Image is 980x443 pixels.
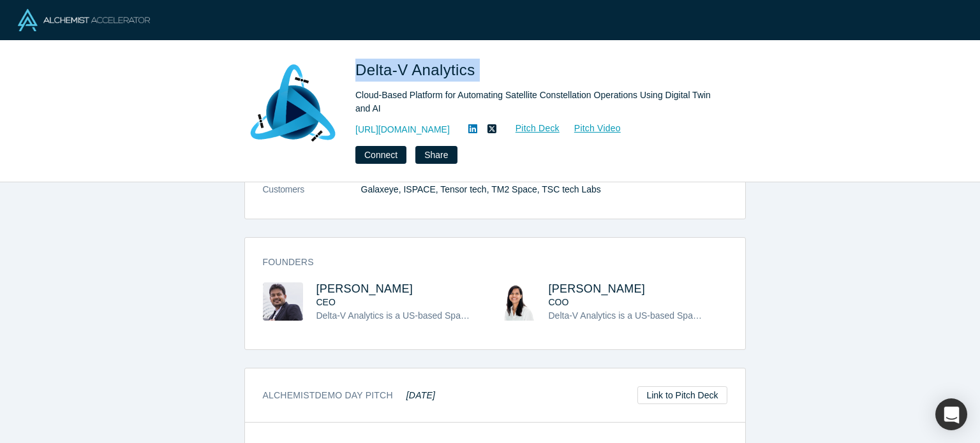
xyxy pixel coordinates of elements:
img: Alchemist Logo [18,9,150,31]
img: Niha Agarwalla's Profile Image [495,282,535,321]
span: COO [549,297,569,307]
h3: Alchemist Demo Day Pitch [263,389,436,402]
button: Share [415,146,457,164]
a: Pitch Video [560,121,621,136]
em: [DATE] [406,390,435,400]
div: Cloud-Based Platform for Automating Satellite Constellation Operations Using Digital Twin and AI [355,89,713,115]
h3: Founders [263,256,709,269]
a: Pitch Deck [501,121,560,136]
span: Delta-V Analytics [355,61,480,78]
button: Connect [355,146,406,164]
a: Link to Pitch Deck [637,386,727,404]
img: Naushad Rahman's Profile Image [263,282,303,321]
a: [URL][DOMAIN_NAME] [355,123,450,136]
a: [PERSON_NAME] [549,282,646,295]
dd: Galaxeye, ISPACE, Tensor tech, TM2 Space, TSC tech Labs [361,183,727,196]
span: CEO [316,297,336,307]
dt: Customers [263,183,361,210]
a: [PERSON_NAME] [316,282,413,295]
img: Delta-V Analytics's Logo [248,59,338,148]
